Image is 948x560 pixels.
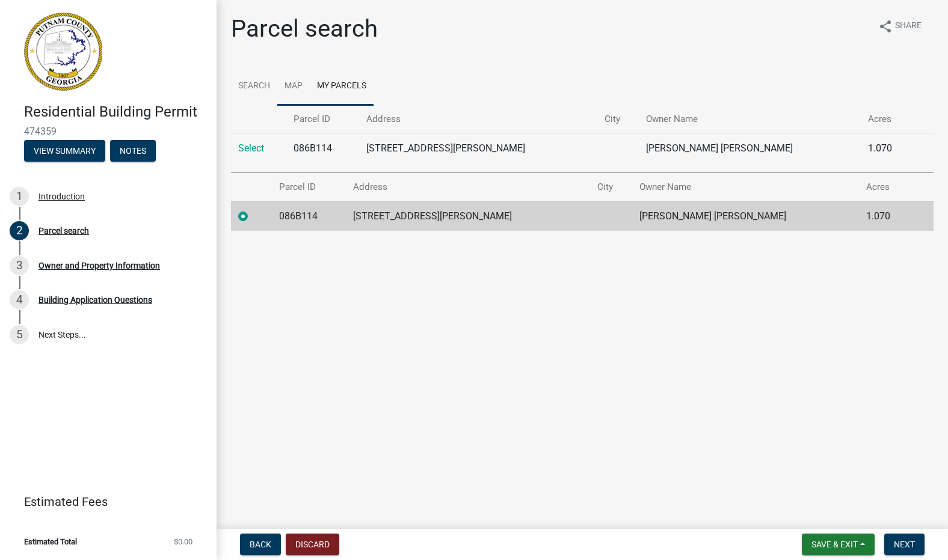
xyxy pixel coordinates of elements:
[286,133,359,163] td: 086B114
[286,534,339,555] button: Discard
[861,105,914,133] th: Acres
[24,147,105,156] wm-modal-confirm: Summary
[24,140,105,162] button: View Summary
[24,538,77,546] span: Estimated Total
[895,19,922,34] span: Share
[110,147,156,156] wm-modal-confirm: Notes
[639,105,861,133] th: Owner Name
[38,227,89,235] div: Parcel search
[174,538,192,546] span: $0.00
[310,67,374,106] a: My Parcels
[590,173,632,201] th: City
[346,173,589,201] th: Address
[10,325,29,344] div: 5
[38,261,160,270] div: Owner and Property Information
[10,290,29,309] div: 4
[10,221,29,240] div: 2
[861,133,914,163] td: 1.070
[10,490,197,514] a: Estimated Fees
[277,67,310,106] a: Map
[38,296,152,304] div: Building Application Questions
[24,126,192,137] span: 474359
[859,201,913,231] td: 1.070
[597,105,639,133] th: City
[38,192,85,201] div: Introduction
[110,140,156,162] button: Notes
[231,14,378,43] h1: Parcel search
[869,14,931,38] button: shareShare
[272,201,346,231] td: 086B114
[802,534,875,555] button: Save & Exit
[811,540,858,549] span: Save & Exit
[346,201,589,231] td: [STREET_ADDRESS][PERSON_NAME]
[24,13,102,91] img: Putnam County, Georgia
[632,201,859,231] td: [PERSON_NAME] [PERSON_NAME]
[632,173,859,201] th: Owner Name
[359,133,597,163] td: [STREET_ADDRESS][PERSON_NAME]
[859,173,913,201] th: Acres
[639,133,861,163] td: [PERSON_NAME] [PERSON_NAME]
[238,142,264,154] a: Select
[359,105,597,133] th: Address
[894,540,915,549] span: Next
[884,534,925,555] button: Next
[240,534,281,555] button: Back
[286,105,359,133] th: Parcel ID
[10,256,29,275] div: 3
[24,103,207,121] h4: Residential Building Permit
[250,540,271,549] span: Back
[878,19,893,34] i: share
[231,67,277,106] a: Search
[272,173,346,201] th: Parcel ID
[10,187,29,206] div: 1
